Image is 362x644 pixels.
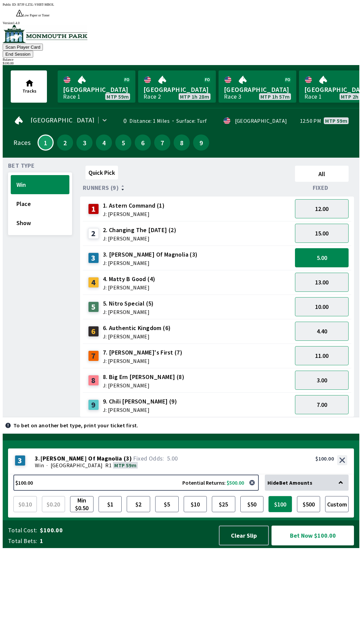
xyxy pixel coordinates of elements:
span: $500 [299,498,319,511]
span: J: [PERSON_NAME] [103,236,176,241]
span: 13.00 [315,278,328,286]
div: 1 [88,204,99,214]
span: $25 [214,498,234,511]
img: venue logo [3,25,87,43]
span: Total Cost: [8,526,37,534]
span: Runners (9) [83,185,119,191]
button: Scan Player Card [3,44,43,51]
button: 6 [135,135,151,151]
span: 1 [40,141,51,144]
span: 12.00 [315,205,328,213]
button: 7.00 [295,395,349,414]
span: J: [PERSON_NAME] [103,407,177,413]
div: 9 [88,399,99,410]
p: To bet on another bet type, print your ticket first. [13,423,138,428]
span: J: [PERSON_NAME] [103,285,156,290]
button: 7 [154,135,170,151]
span: J: [PERSON_NAME] [103,383,184,388]
span: [GEOGRAPHIC_DATA] [143,85,210,94]
span: J: [PERSON_NAME] [103,334,171,339]
span: MTP 59m [114,462,136,469]
button: $25 [212,496,235,512]
button: 8 [174,135,190,151]
span: 9 [195,140,207,145]
span: J: [PERSON_NAME] [103,309,154,315]
button: Custom [325,496,349,512]
div: 5 [88,302,99,312]
button: $50 [240,496,264,512]
div: 0 [117,118,127,123]
span: J: [PERSON_NAME] [103,358,182,364]
span: Place [16,200,64,208]
span: 8 [175,140,188,145]
button: Min $0.50 [70,496,94,512]
span: Quick Pick [88,169,115,176]
button: 3.00 [295,371,349,390]
button: 4 [96,135,112,151]
span: 5.00 [167,454,178,462]
span: B7JF-LZ5L-VHBT-MBOL [17,3,54,6]
span: 2 [59,140,71,145]
span: MTP 1h 57m [260,94,290,99]
span: Distance: 1 Miles [129,117,170,124]
span: [PERSON_NAME] Of Magnolia [40,455,122,462]
span: 3.00 [317,376,327,384]
span: $1 [100,498,120,511]
span: 4 [98,140,110,145]
a: [GEOGRAPHIC_DATA]Race 3MTP 1h 57m [219,70,296,103]
span: 4. Matty B Good (4) [103,275,156,283]
button: $2 [127,496,150,512]
span: Hide Bet Amounts [267,479,312,486]
button: Tracks [11,70,47,103]
button: 13.00 [295,273,349,292]
span: $5 [157,498,177,511]
span: 5. Nitro Special (5) [103,299,154,308]
button: 10.00 [295,297,349,316]
button: 11.00 [295,346,349,365]
button: Bet Now $100.00 [271,526,354,545]
span: 7.00 [317,401,327,409]
div: 6 [88,326,99,337]
div: 4 [88,277,99,288]
span: 12:50 PM [300,118,321,123]
span: MTP 59m [325,118,347,123]
span: Bet Type [8,163,35,168]
span: 6 [136,140,149,145]
div: Race 1 [304,94,322,99]
div: Race 3 [224,94,241,99]
span: MTP 59m [107,94,129,99]
span: $100.00 [40,526,213,534]
button: $100.00Potential Returns: $500.00 [13,475,259,491]
div: [GEOGRAPHIC_DATA] [235,118,287,123]
button: 12.00 [295,199,349,218]
button: $5 [155,496,179,512]
span: 5 [117,140,130,145]
button: $10 [184,496,207,512]
div: 8 [88,375,99,386]
div: Race 1 [63,94,80,99]
span: 1. Astern Command (1) [103,201,165,210]
span: 3 . [35,455,40,462]
span: $50 [242,498,262,511]
div: Runners (9) [83,184,292,191]
span: 3 [78,140,91,145]
button: End Session [3,51,33,58]
span: Clear Slip [225,532,263,539]
span: [GEOGRAPHIC_DATA] [224,85,291,94]
span: · [47,462,48,469]
div: $100.00 [315,455,334,462]
span: 1 [40,537,213,545]
span: 3. [PERSON_NAME] Of Magnolia (3) [103,250,198,259]
span: All [298,170,346,178]
span: Show [16,219,64,227]
span: Total Bets: [8,537,37,545]
div: Public ID: [3,3,359,6]
button: $100 [268,496,292,512]
span: $10 [185,498,205,511]
span: 7 [156,140,169,145]
div: 2 [88,228,99,239]
span: Tracks [22,88,37,94]
span: 7. [PERSON_NAME]'s First (7) [103,348,182,357]
span: Surface: Turf [170,117,207,124]
span: 2. Changing The [DATE] (2) [103,226,176,234]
